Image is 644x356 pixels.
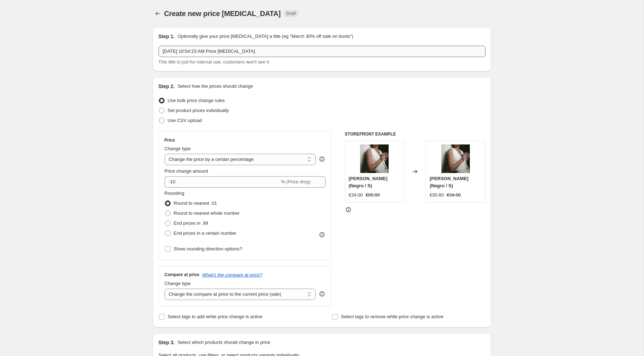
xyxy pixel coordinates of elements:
span: Show rounding direction options? [174,246,242,251]
strike: €85.00 [366,192,380,199]
h2: Step 1. [159,33,175,40]
span: Change type [165,281,191,286]
span: Draft [286,11,296,16]
h3: Compare at price [165,272,199,278]
span: Change type [165,146,191,151]
span: Select tags to add while price change is active [168,314,263,319]
span: End prices in a certain number [174,230,237,236]
span: Round to nearest .01 [174,200,217,206]
span: [PERSON_NAME] (Negro / S) [430,176,468,188]
input: 30% off holiday sale [159,46,485,57]
span: Create new price [MEDICAL_DATA] [164,10,281,17]
div: €34.00 [349,192,363,199]
span: End prices in .99 [174,220,208,226]
button: What's the compare at price? [202,272,263,278]
span: [PERSON_NAME] (Negro / S) [349,176,388,188]
h2: Step 3. [159,339,175,346]
span: Rounding [165,190,185,196]
h6: STOREFRONT EXAMPLE [345,131,485,137]
button: Price change jobs [153,9,163,19]
img: Akala9-2-2337357_80x.jpg [441,144,470,173]
p: Select which products should change in price [177,339,270,346]
span: Use CSV upload [168,118,202,123]
p: Select how the prices should change [177,83,253,90]
div: help [318,290,326,297]
h3: Price [165,137,175,143]
span: Set product prices individually [168,108,229,113]
strike: €34.00 [447,192,461,199]
span: Price change amount [165,168,208,174]
img: Akala9-2-2337357_80x.jpg [360,144,389,173]
span: Use bulk price change rules [168,98,225,103]
h2: Step 2. [159,83,175,90]
input: -15 [165,176,280,188]
div: help [318,156,326,163]
span: % (Price drop) [281,179,311,184]
span: Round to nearest whole number [174,210,240,216]
span: Select tags to remove while price change is active [341,314,443,319]
div: €30.60 [430,192,444,199]
p: Optionally give your price [MEDICAL_DATA] a title (eg "March 30% off sale on boots") [177,33,353,40]
span: This title is just for internal use, customers won't see it [159,59,269,65]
